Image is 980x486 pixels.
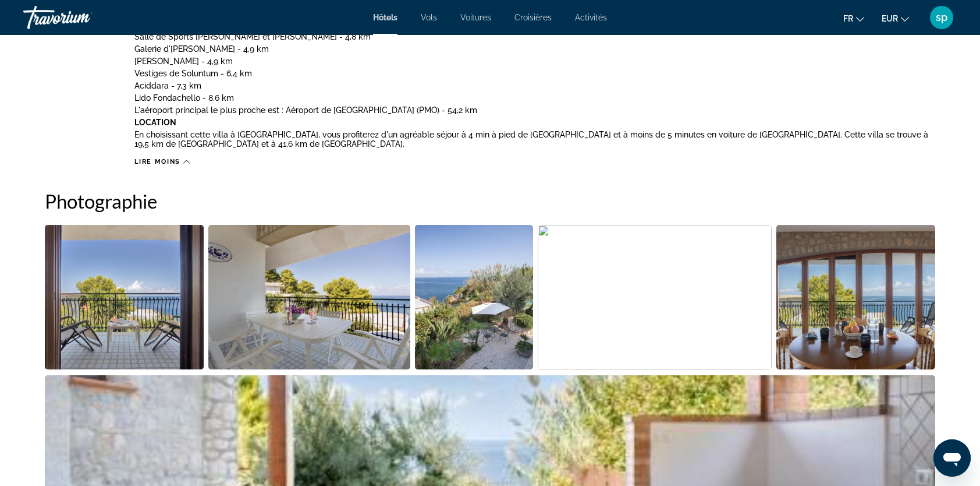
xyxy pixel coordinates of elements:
[575,13,607,22] a: Activités
[926,5,957,30] button: User Menu
[415,224,533,370] button: Open full-screen image slider
[134,81,935,90] p: Aciddara - 7,3 km
[933,439,971,477] iframe: Bouton de lancement de la fenêtre de messagerie
[421,13,437,22] a: Vols
[134,130,935,149] p: En choisissant cette villa à [GEOGRAPHIC_DATA], vous profiterez d'un agréable séjour à 4 min à pi...
[514,13,552,22] a: Croisières
[373,13,397,22] a: Hôtels
[843,14,853,23] span: fr
[882,10,909,27] button: Change currency
[134,118,176,127] b: Location
[134,158,180,165] span: Lire moins
[538,224,772,370] button: Open full-screen image slider
[45,189,935,213] h2: Photographie
[776,224,935,370] button: Open full-screen image slider
[460,13,491,22] a: Voitures
[45,224,204,370] button: Open full-screen image slider
[208,224,411,370] button: Open full-screen image slider
[134,32,935,41] p: Salle de Sports [PERSON_NAME] et [PERSON_NAME] - 4,8 km
[882,14,898,23] span: EUR
[134,93,935,103] p: Lido Fondachello - 8,6 km
[23,2,140,33] a: Travorium
[134,69,935,78] p: Vestiges de Soluntum - 6,4 km
[134,157,190,166] button: Lire moins
[134,105,935,115] p: L'aéroport principal le plus proche est : Aéroport de [GEOGRAPHIC_DATA] (PMO) - 54,2 km
[936,12,947,23] span: sp
[843,10,864,27] button: Change language
[134,44,935,54] p: Galerie d'[PERSON_NAME] - 4,9 km
[134,57,935,66] p: [PERSON_NAME] - 4,9 km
